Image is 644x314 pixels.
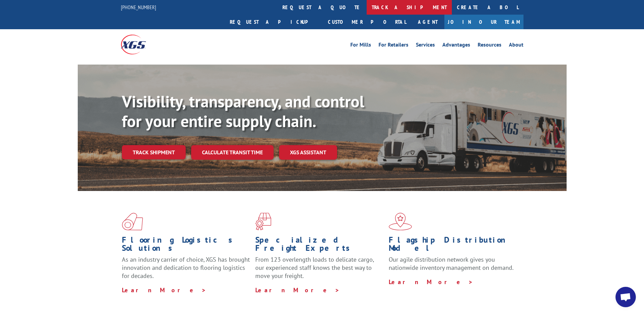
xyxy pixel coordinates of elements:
a: For Retailers [379,42,408,50]
h1: Flagship Distribution Model [389,236,517,256]
a: Learn More > [255,286,340,294]
a: Customer Portal [323,15,411,29]
a: Calculate transit time [191,145,274,160]
a: Learn More > [389,278,473,286]
a: Advantages [442,42,470,50]
p: From 123 overlength loads to delicate cargo, our experienced staff knows the best way to move you... [255,256,384,286]
img: xgs-icon-total-supply-chain-intelligence-red [122,213,143,230]
a: For Mills [350,42,371,50]
h1: Flooring Logistics Solutions [122,236,250,256]
a: Resources [478,42,501,50]
span: Our agile distribution network gives you nationwide inventory management on demand. [389,256,514,272]
a: Agent [411,15,444,29]
span: As an industry carrier of choice, XGS has brought innovation and dedication to flooring logistics... [122,256,250,280]
a: Open chat [615,287,636,307]
h1: Specialized Freight Experts [255,236,384,256]
a: Join Our Team [444,15,523,29]
a: Services [416,42,435,50]
a: Learn More > [122,286,206,294]
img: xgs-icon-flagship-distribution-model-red [389,213,412,230]
b: Visibility, transparency, and control for your entire supply chain. [122,91,364,132]
a: About [509,42,523,50]
img: xgs-icon-focused-on-flooring-red [255,213,271,230]
a: [PHONE_NUMBER] [121,4,156,11]
a: Request a pickup [225,15,323,29]
a: XGS ASSISTANT [279,145,337,160]
a: Track shipment [122,145,186,159]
